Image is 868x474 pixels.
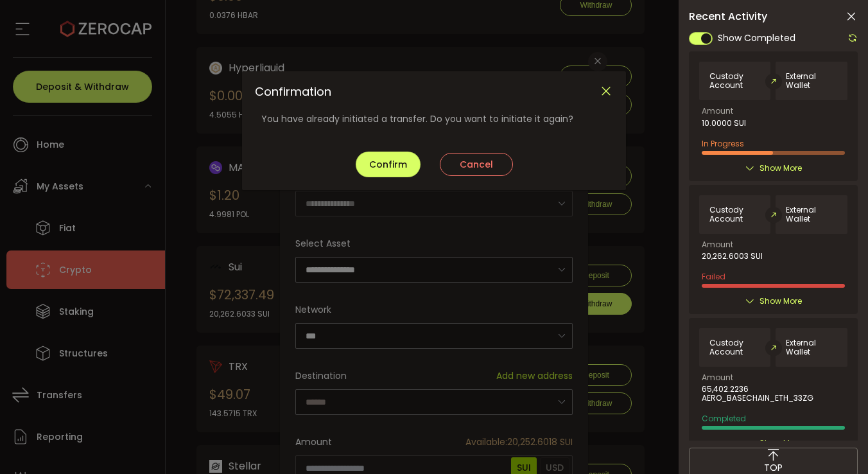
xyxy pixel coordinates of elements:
[709,206,761,224] span: Custody Account
[702,271,725,282] span: Failed
[702,241,733,249] span: Amount
[786,72,837,90] span: External Wallet
[702,252,763,261] span: 20,262.6003 SUI
[702,119,746,128] span: 10.0000 SUI
[804,412,868,474] iframe: Chat Widget
[786,206,837,224] span: External Wallet
[702,385,845,403] span: 65,402.2236 AERO_BASECHAIN_ETH_33ZG
[242,71,626,190] div: Confirmation
[261,112,573,125] span: You have already initiated a transfer. Do you want to initiate it again?
[702,374,733,382] span: Amount
[718,31,795,45] span: Show Completed
[599,84,613,99] button: Close
[759,295,802,308] span: Show More
[255,84,331,100] span: Confirmation
[759,162,802,175] span: Show More
[759,437,802,450] span: Show More
[369,158,407,171] span: Confirm
[702,107,733,115] span: Amount
[356,152,421,177] button: Confirm
[786,338,837,356] span: External Wallet
[709,72,761,90] span: Custody Account
[709,338,761,356] span: Custody Account
[440,153,513,176] button: Cancel
[460,158,493,171] span: Cancel
[702,413,746,424] span: Completed
[702,138,744,149] span: In Progress
[689,12,767,22] span: Recent Activity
